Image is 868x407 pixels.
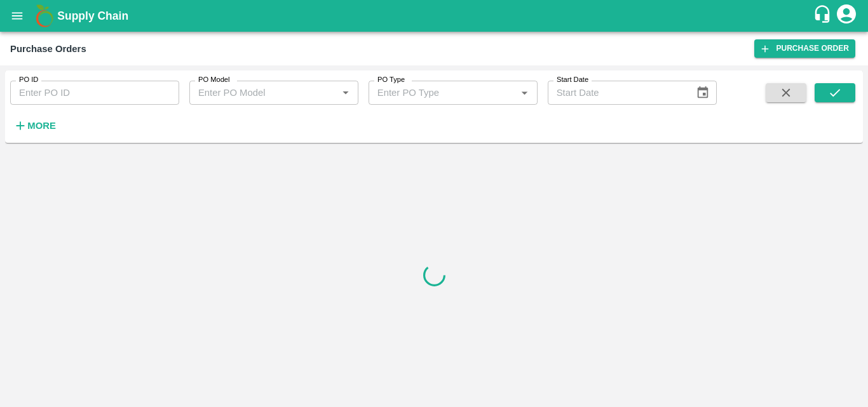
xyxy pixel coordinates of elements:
[835,3,858,29] div: account of current user
[337,84,354,101] button: Open
[516,84,532,101] button: Open
[691,81,715,105] button: Choose date
[372,84,513,101] input: Enter PO Type
[193,84,334,101] input: Enter PO Model
[198,75,230,85] label: PO Model
[754,39,855,58] a: Purchase Order
[813,4,835,27] div: customer-support
[548,81,686,105] input: Start Date
[10,41,86,57] div: Purchase Orders
[10,115,59,137] button: More
[57,7,813,25] a: Supply Chain
[10,81,179,105] input: Enter PO ID
[32,3,57,29] img: logo
[377,75,405,85] label: PO Type
[3,1,32,30] button: open drawer
[57,10,128,22] b: Supply Chain
[19,75,38,85] label: PO ID
[557,75,588,85] label: Start Date
[27,121,56,131] strong: More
